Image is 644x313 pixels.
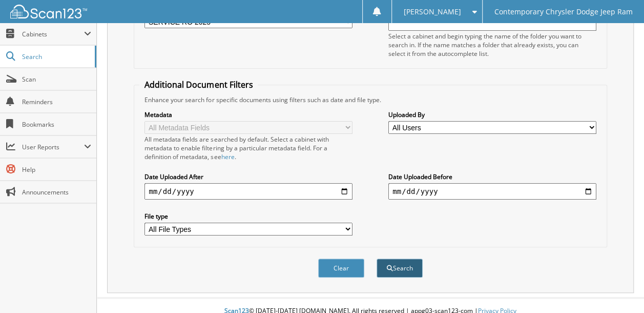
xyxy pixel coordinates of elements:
[318,259,364,278] button: Clear
[388,32,596,58] div: Select a cabinet and begin typing the name of the folder you want to search in. If the name match...
[144,110,352,119] label: Metadata
[388,110,596,119] label: Uploaded By
[10,5,87,18] img: scan123-logo-white.svg
[22,143,84,151] span: User Reports
[139,79,258,90] legend: Additional Document Filters
[144,135,352,161] div: All metadata fields are searched by default. Select a cabinet with metadata to enable filtering b...
[221,152,234,161] a: here
[377,259,423,278] button: Search
[144,212,352,221] label: File type
[22,120,91,129] span: Bookmarks
[403,9,461,15] span: [PERSON_NAME]
[22,75,91,84] span: Scan
[139,95,601,104] div: Enhance your search for specific documents using filters such as date and file type.
[388,172,596,181] label: Date Uploaded Before
[144,172,352,181] label: Date Uploaded After
[144,183,352,200] input: start
[593,264,644,313] iframe: Chat Widget
[22,30,84,38] span: Cabinets
[22,97,91,106] span: Reminders
[22,188,91,197] span: Announcements
[22,165,91,174] span: Help
[22,52,90,61] span: Search
[494,9,632,15] span: Contemporary Chrysler Dodge Jeep Ram
[388,183,596,200] input: end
